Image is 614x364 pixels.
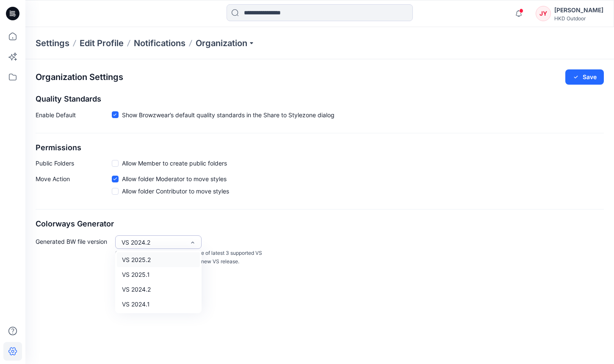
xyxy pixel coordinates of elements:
a: Edit Profile [80,37,124,49]
h2: Quality Standards [36,95,604,104]
div: VS 2024.1 [117,297,200,312]
h2: Colorways Generator [36,220,604,229]
div: VS 2024.2 [122,238,185,247]
div: HKD Outdoor [554,15,603,22]
span: Show Browzwear’s default quality standards in the Share to Stylezone dialog [122,110,335,119]
div: VS 2025.2 [117,252,200,267]
button: Save [565,69,604,85]
h2: Organization Settings [36,72,123,82]
span: Allow folder Moderator to move styles [122,174,227,183]
div: VS 2024.2 [117,282,200,297]
p: Generated BW file version [36,235,112,266]
a: Notifications [134,37,185,49]
p: Move Action [36,174,112,199]
h2: Permissions [36,143,604,152]
div: JY [536,6,551,21]
p: Public Folders [36,159,112,168]
div: VS 2025.1 [117,267,200,282]
span: Allow Member to create public folders [122,159,227,168]
p: Enable Default [36,110,112,123]
p: Settings [36,37,69,49]
p: Generated BW file version can be one of latest 3 supported VS versions. The list updates with eac... [115,249,266,266]
div: [PERSON_NAME] [554,5,603,15]
span: Allow folder Contributor to move styles [122,187,229,196]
